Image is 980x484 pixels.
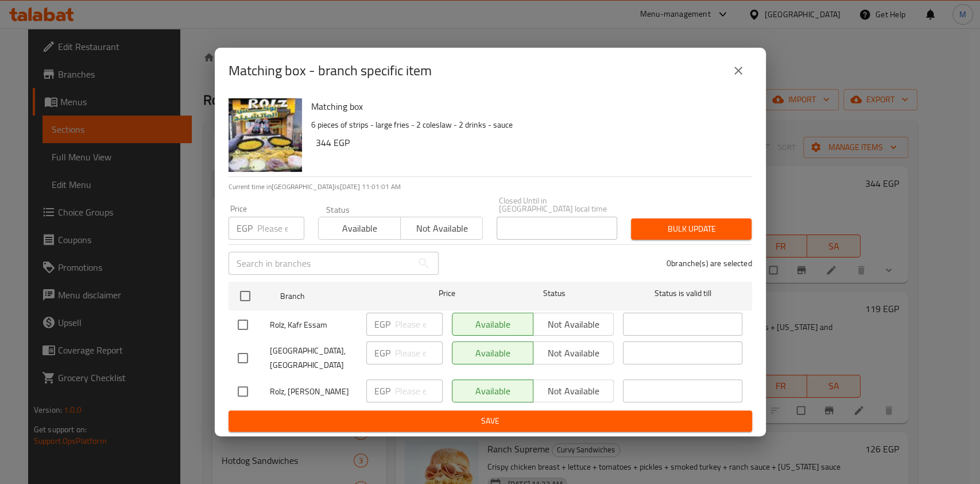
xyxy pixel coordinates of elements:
span: Status [494,286,614,301]
span: Price [409,286,485,301]
span: Available [323,220,396,237]
input: Please enter price [395,379,443,402]
span: [GEOGRAPHIC_DATA], [GEOGRAPHIC_DATA] [270,344,357,372]
button: Not available [400,217,483,240]
img: Matching box [228,98,302,172]
button: close [725,57,752,84]
p: EGP [374,384,390,398]
p: EGP [374,346,390,360]
p: EGP [237,221,253,235]
h6: 344 EGP [316,135,743,151]
span: Bulk update [640,222,742,236]
button: Save [228,410,752,432]
p: 6 pieces of strips - large fries - 2 coleslaw - 2 drinks - sauce [311,118,743,132]
h6: Matching box [311,98,743,114]
span: Rolz, [PERSON_NAME] [270,385,357,399]
input: Search in branches [228,252,412,275]
input: Please enter price [257,217,304,240]
span: Branch [280,289,400,304]
span: Save [238,414,743,428]
p: EGP [374,317,390,331]
button: Available [318,217,401,240]
input: Please enter price [395,313,443,336]
p: 0 branche(s) are selected [667,258,752,269]
h2: Matching box - branch specific item [228,62,432,80]
span: Status is valid till [623,286,742,301]
span: Rolz, Kafr Essam [270,318,357,332]
button: Bulk update [631,218,752,240]
input: Please enter price [395,341,443,364]
p: Current time in [GEOGRAPHIC_DATA] is [DATE] 11:01:01 AM [228,182,752,192]
span: Not available [405,220,478,237]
